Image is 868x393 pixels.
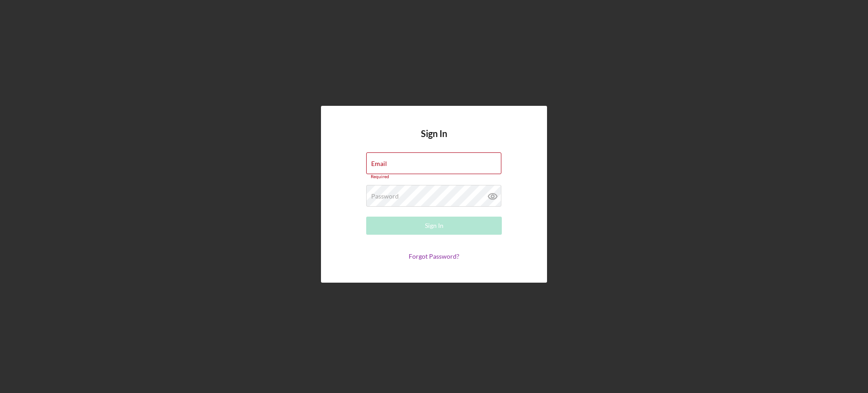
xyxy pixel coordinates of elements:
[425,217,443,235] div: Sign In
[371,160,387,167] label: Email
[366,217,502,235] button: Sign In
[366,174,502,180] div: Required
[371,193,399,200] label: Password
[421,128,447,152] h4: Sign In
[409,252,459,260] a: Forgot Password?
